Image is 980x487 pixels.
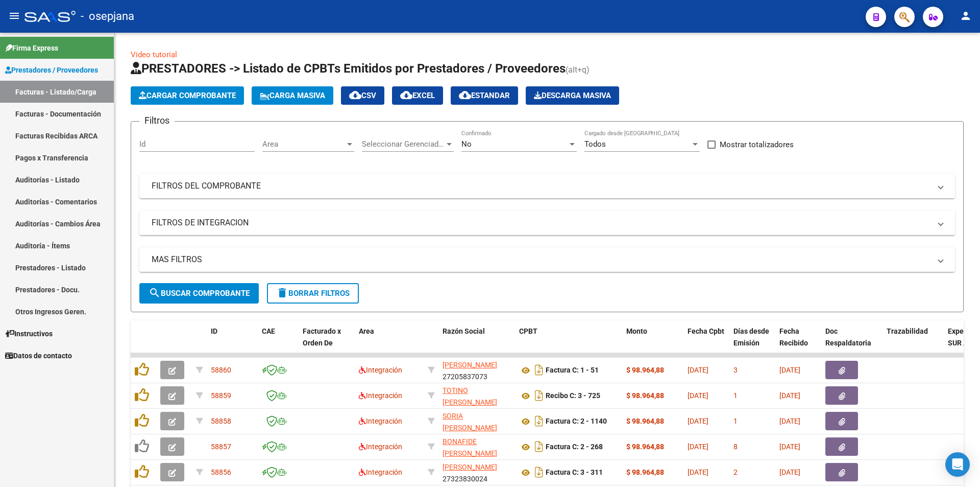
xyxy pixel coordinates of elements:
span: Area [262,140,345,149]
span: 8 [733,443,738,451]
span: Todos [584,140,606,149]
span: Fecha Recibido [779,327,808,347]
span: [DATE] [688,366,708,374]
span: PRESTADORES -> Listado de CPBTs Emitidos por Prestadores / Proveedores [131,61,566,76]
div: 27213377219 [443,410,511,432]
span: Fecha Cpbt [688,327,724,335]
i: Descargar documento [532,413,546,429]
span: [DATE] [779,443,800,451]
div: 27272857240 [443,385,511,406]
span: Monto [626,327,647,335]
mat-icon: menu [8,10,20,22]
span: 58860 [211,366,231,374]
datatable-header-cell: Razón Social [438,320,515,365]
span: Mostrar totalizadores [720,138,794,151]
strong: Factura C: 1 - 51 [546,366,599,375]
span: [PERSON_NAME] [443,463,497,471]
strong: Factura C: 2 - 268 [546,443,603,451]
span: Buscar Comprobante [149,289,250,298]
button: Descarga Masiva [526,86,619,105]
i: Descargar documento [532,387,546,404]
span: No [461,140,472,149]
span: 58856 [211,468,231,476]
span: Datos de contacto [5,350,72,361]
mat-icon: cloud_download [349,89,361,101]
span: CAE [262,327,275,335]
strong: $ 98.964,88 [626,391,664,400]
span: BONAFIDE [PERSON_NAME] [443,437,497,457]
span: 58858 [211,417,231,425]
span: 2 [733,468,738,476]
datatable-header-cell: Fecha Cpbt [683,320,729,365]
span: Descarga Masiva [534,91,611,100]
mat-expansion-panel-header: FILTROS DEL COMPROBANTE [139,174,955,198]
button: EXCEL [392,86,443,105]
mat-icon: cloud_download [400,89,412,101]
div: 27353238057 [443,436,511,457]
i: Descargar documento [532,438,546,455]
button: Borrar Filtros [267,283,359,304]
span: [PERSON_NAME] [443,361,497,369]
span: CPBT [519,327,537,335]
span: Trazabilidad [887,327,928,335]
span: Cargar Comprobante [139,91,236,100]
span: 1 [733,391,738,400]
mat-icon: cloud_download [459,89,471,101]
app-download-masive: Descarga masiva de comprobantes (adjuntos) [526,86,619,105]
span: Borrar Filtros [276,289,350,298]
mat-expansion-panel-header: FILTROS DE INTEGRACION [139,211,955,235]
strong: $ 98.964,88 [626,468,664,476]
span: Integración [359,391,402,400]
span: Días desde Emisión [733,327,769,347]
span: Facturado x Orden De [303,327,341,347]
span: EXCEL [400,91,435,100]
datatable-header-cell: CAE [258,320,299,365]
datatable-header-cell: Días desde Emisión [729,320,775,365]
span: 58857 [211,443,231,451]
strong: $ 98.964,88 [626,417,664,425]
a: Video tutorial [131,50,177,59]
span: CSV [349,91,376,100]
datatable-header-cell: Trazabilidad [883,320,944,365]
mat-panel-title: MAS FILTROS [152,254,930,265]
span: Prestadores / Proveedores [5,64,98,76]
datatable-header-cell: ID [207,320,258,365]
div: 27205837073 [443,359,511,381]
mat-icon: person [960,10,972,22]
datatable-header-cell: CPBT [515,320,622,365]
mat-icon: delete [276,287,288,299]
strong: $ 98.964,88 [626,443,664,451]
span: Integración [359,417,402,425]
span: Integración [359,443,402,451]
datatable-header-cell: Facturado x Orden De [299,320,355,365]
span: 1 [733,417,738,425]
button: Buscar Comprobante [139,283,259,304]
span: (alt+q) [566,65,590,75]
span: [DATE] [779,468,800,476]
button: CSV [341,86,384,105]
span: Carga Masiva [260,91,325,100]
div: Open Intercom Messenger [945,452,970,477]
span: Doc Respaldatoria [825,327,871,347]
mat-panel-title: FILTROS DE INTEGRACION [152,217,930,228]
span: [DATE] [779,366,800,374]
strong: Factura C: 2 - 1140 [546,418,607,426]
div: 27323830024 [443,461,511,483]
span: Instructivos [5,328,53,339]
span: SORIA [PERSON_NAME] [443,412,497,432]
span: Seleccionar Gerenciador [362,140,445,149]
datatable-header-cell: Monto [622,320,683,365]
span: 58859 [211,391,231,400]
datatable-header-cell: Area [355,320,424,365]
span: [DATE] [779,417,800,425]
h3: Filtros [139,113,175,128]
span: Firma Express [5,42,58,54]
span: ID [211,327,217,335]
span: - osepjana [81,5,134,28]
span: [DATE] [688,417,708,425]
strong: Factura C: 3 - 311 [546,469,603,477]
button: Carga Masiva [252,86,333,105]
strong: $ 98.964,88 [626,366,664,374]
span: Razón Social [443,327,485,335]
span: [DATE] [779,391,800,400]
